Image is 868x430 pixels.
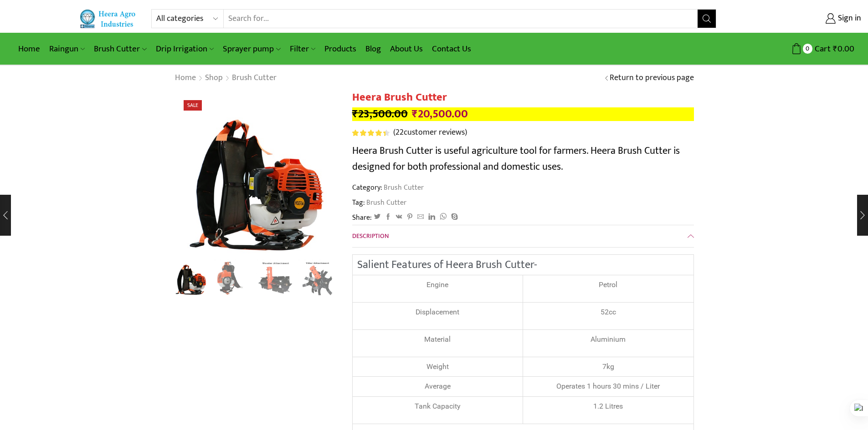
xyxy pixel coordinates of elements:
img: Heera Brush Cutter [175,91,339,255]
bdi: 0.00 [833,42,854,56]
div: Weight [357,362,518,372]
a: (22customer reviews) [393,127,467,139]
a: Raingun [45,38,89,60]
li: 1 / 8 [172,259,210,296]
span: ₹ [352,105,358,123]
a: Description [352,225,694,247]
div: Average [357,381,518,392]
a: About Us [385,38,427,60]
span: 22 [352,130,391,136]
a: Contact Us [427,38,476,60]
img: Heera Brush Cutter [172,258,210,296]
div: Rated 4.55 out of 5 [352,130,389,136]
p: 1.2 Litres [528,401,689,412]
span: ₹ [412,105,418,123]
p: Petrol [528,280,689,290]
bdi: 20,500.00 [412,105,468,123]
a: Brush Cutter [231,72,277,84]
div: Material [357,334,518,345]
span: Heera Brush Cutter is useful agriculture tool for farmers. Heera Brush Cutter is designed for bot... [352,142,680,175]
input: Search for... [224,10,698,28]
span: Sign in [836,13,861,25]
bdi: 23,500.00 [352,105,408,123]
span: 0 [803,44,812,53]
p: Engine [357,280,518,290]
button: Search button [698,10,716,28]
div: Operates 1 hours 30 mins / Liter [528,381,689,392]
a: 0 Cart ₹0.00 [725,40,854,57]
nav: Breadcrumb [175,72,277,84]
a: Shop [205,72,223,84]
li: 2 / 8 [214,259,252,296]
span: Rated out of 5 based on customer ratings [352,130,386,136]
a: Tiller Attachmnet [298,259,336,297]
p: Aluminium [528,334,689,345]
span: 22 [395,126,404,139]
div: Tank Capacity [357,401,518,412]
a: Return to previous page [610,72,694,84]
a: Products [320,38,361,60]
a: 4 [214,259,252,297]
h2: Salient Features of Heera Brush Cutter- [357,259,689,270]
span: Tag: [352,197,694,208]
span: Share: [352,212,372,223]
a: Weeder Ataachment [257,259,294,297]
p: Displacement [357,307,518,318]
a: Filter [285,38,320,60]
p: 52cc [528,307,689,318]
a: Sign in [730,10,861,27]
li: 4 / 8 [298,259,336,296]
a: Drip Irrigation [151,38,218,60]
h1: Heera Brush Cutter [352,91,694,104]
span: Sale [184,100,202,111]
span: Category: [352,182,424,193]
li: 3 / 8 [257,259,294,296]
a: Brush Cutter [382,182,424,193]
span: Cart [812,43,831,55]
div: 7kg [528,362,689,372]
a: Brush Cutter [89,38,151,60]
div: 1 / 8 [175,91,339,255]
a: Home [175,72,196,84]
a: Sprayer pump [218,38,285,60]
a: Home [14,38,45,60]
span: ₹ [833,42,837,56]
a: Brush Cutter [365,197,406,208]
span: Description [352,231,389,241]
a: Blog [361,38,385,60]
